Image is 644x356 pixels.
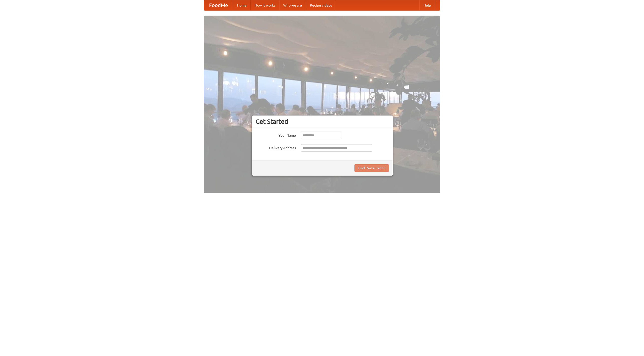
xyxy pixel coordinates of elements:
a: Home [233,0,251,10]
a: FoodMe [204,0,233,10]
label: Your Name [256,132,296,138]
button: Find Restaurants! [354,164,389,172]
a: Help [419,0,435,10]
a: Recipe videos [306,0,336,10]
h3: Get Started [256,118,389,125]
a: Who we are [279,0,306,10]
a: How it works [251,0,279,10]
label: Delivery Address [256,144,296,150]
